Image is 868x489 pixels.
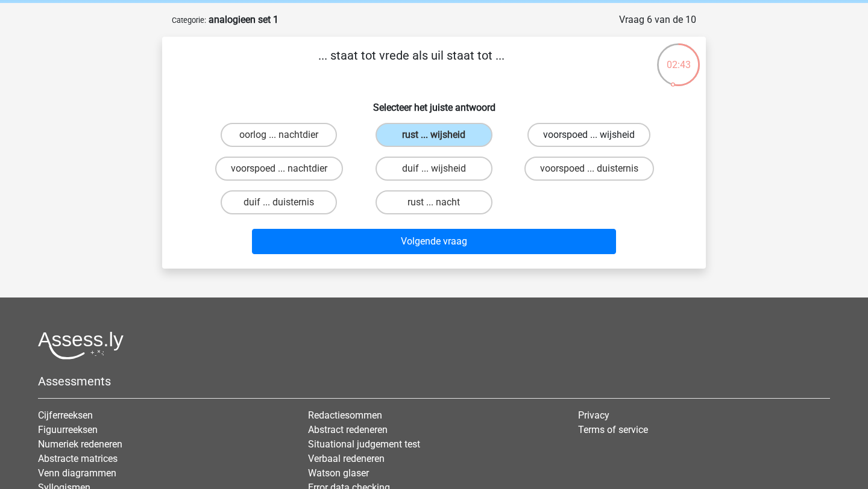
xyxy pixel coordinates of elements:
a: Situational judgement test [308,438,420,450]
label: voorspoed ... duisternis [524,157,654,181]
a: Venn diagrammen [38,467,116,479]
h5: Assessments [38,374,830,388]
img: Assessly logo [38,331,124,360]
a: Numeriek redeneren [38,438,122,450]
h6: Selecteer het juiste antwoord [181,92,687,113]
label: duif ... wijsheid [376,157,492,181]
a: Figuurreeksen [38,424,98,435]
a: Verbaal redeneren [308,453,385,464]
div: 02:43 [656,42,701,72]
label: voorspoed ... nachtdier [215,157,343,181]
a: Privacy [578,410,609,421]
label: rust ... wijsheid [376,123,492,147]
div: Vraag 6 van de 10 [619,13,696,27]
a: Abstracte matrices [38,453,118,464]
button: Volgende vraag [252,229,617,254]
p: ... staat tot vrede als uil staat tot ... [181,46,641,83]
a: Redactiesommen [308,410,382,421]
strong: analogieen set 1 [209,14,278,25]
a: Watson glaser [308,467,369,479]
a: Cijferreeksen [38,410,93,421]
label: duif ... duisternis [221,190,337,214]
label: voorspoed ... wijsheid [527,123,650,147]
label: oorlog ... nachtdier [221,123,337,147]
a: Abstract redeneren [308,424,388,435]
small: Categorie: [172,16,206,25]
label: rust ... nacht [376,190,492,214]
a: Terms of service [578,424,648,435]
